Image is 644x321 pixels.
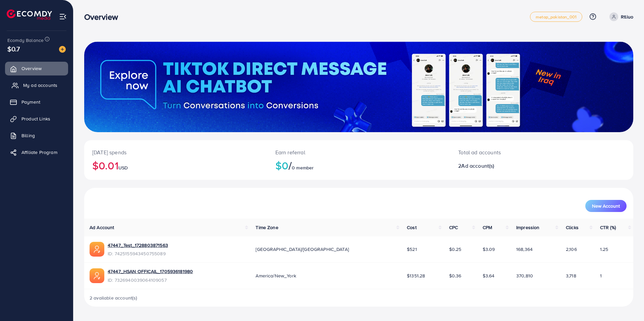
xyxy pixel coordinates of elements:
[592,204,620,208] span: New Account
[621,13,633,21] p: Rtliuo
[92,148,259,156] p: [DATE] spends
[585,200,627,212] button: New Account
[483,246,495,253] span: $3.09
[530,12,582,22] a: metap_pakistan_001
[92,159,259,172] h2: $0.01
[7,44,20,54] span: $0.7
[407,246,417,253] span: $521
[449,272,462,279] span: $0.36
[59,13,67,20] img: menu
[23,82,57,89] span: My ad accounts
[407,224,417,231] span: Cost
[458,163,579,169] h2: 2
[288,158,292,173] span: /
[90,268,104,283] img: ic-ads-acc.e4c84228.svg
[483,272,495,279] span: $3.64
[256,246,349,253] span: [GEOGRAPHIC_DATA]/[GEOGRAPHIC_DATA]
[108,242,168,249] a: 47447_Test_1728803871563
[516,272,533,279] span: 370,810
[256,224,278,231] span: Time Zone
[566,224,579,231] span: Clicks
[90,224,114,231] span: Ad Account
[21,115,50,122] span: Product Links
[5,62,68,75] a: Overview
[108,250,168,257] span: ID: 7425155943450755089
[275,148,442,156] p: Earn referral
[5,78,68,92] a: My ad accounts
[21,99,40,105] span: Payment
[5,146,68,159] a: Affiliate Program
[449,246,462,253] span: $0.25
[21,65,42,72] span: Overview
[84,12,123,22] h3: Overview
[5,95,68,109] a: Payment
[5,112,68,125] a: Product Links
[108,277,193,283] span: ID: 7326940039064109057
[407,272,425,279] span: $1351.28
[607,12,633,21] a: Rtliuo
[118,164,128,171] span: USD
[600,272,602,279] span: 1
[21,132,35,139] span: Billing
[21,149,57,156] span: Affiliate Program
[59,46,66,53] img: image
[536,15,577,19] span: metap_pakistan_001
[458,148,579,156] p: Total ad accounts
[256,272,296,279] span: America/New_York
[7,9,52,20] img: logo
[449,224,458,231] span: CPC
[275,159,442,172] h2: $0
[516,224,540,231] span: Impression
[7,37,44,44] span: Ecomdy Balance
[108,268,193,275] a: 47447_HSAN OFFICAIL_1705936181980
[566,272,576,279] span: 3,718
[5,129,68,142] a: Billing
[516,246,533,253] span: 168,364
[600,224,616,231] span: CTR (%)
[90,242,104,257] img: ic-ads-acc.e4c84228.svg
[90,295,138,301] span: 2 available account(s)
[600,246,608,253] span: 1.25
[292,164,314,171] span: 0 member
[615,291,639,316] iframe: Chat
[461,162,494,169] span: Ad account(s)
[566,246,577,253] span: 2,106
[483,224,492,231] span: CPM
